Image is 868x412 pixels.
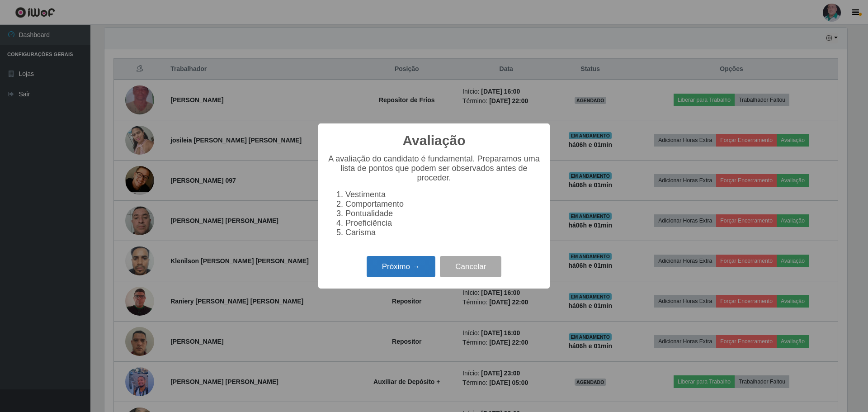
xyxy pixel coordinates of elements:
[345,209,541,218] li: Pontualidade
[345,228,541,237] li: Carisma
[403,133,466,149] h2: Avaliação
[440,256,501,277] button: Cancelar
[327,154,541,183] p: A avaliação do candidato é fundamental. Preparamos uma lista de pontos que podem ser observados a...
[345,190,541,199] li: Vestimenta
[367,256,435,277] button: Próximo →
[345,199,541,209] li: Comportamento
[345,218,541,228] li: Proeficiência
